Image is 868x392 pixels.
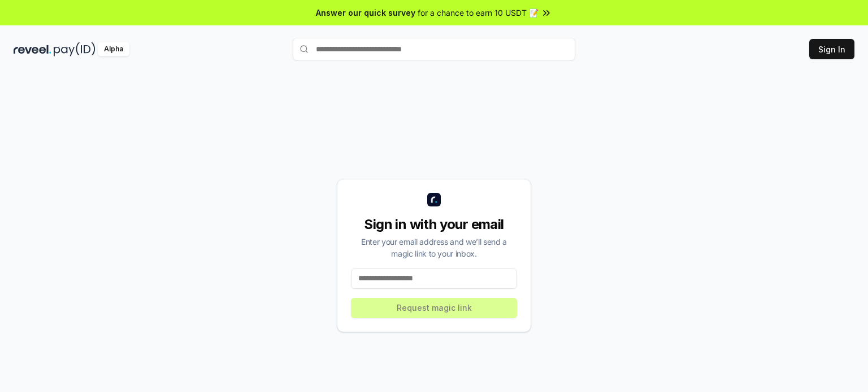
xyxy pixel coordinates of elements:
span: for a chance to earn 10 USDT 📝 [418,7,539,19]
div: Sign in with your email [351,215,517,234]
span: Answer our quick survey [316,7,415,19]
img: reveel_dark [14,42,51,56]
img: pay_id [54,42,96,56]
button: Sign In [809,39,854,59]
div: Alpha [98,42,129,56]
img: logo_small [427,193,441,206]
div: Enter your email address and we’ll send a magic link to your inbox. [351,236,517,259]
